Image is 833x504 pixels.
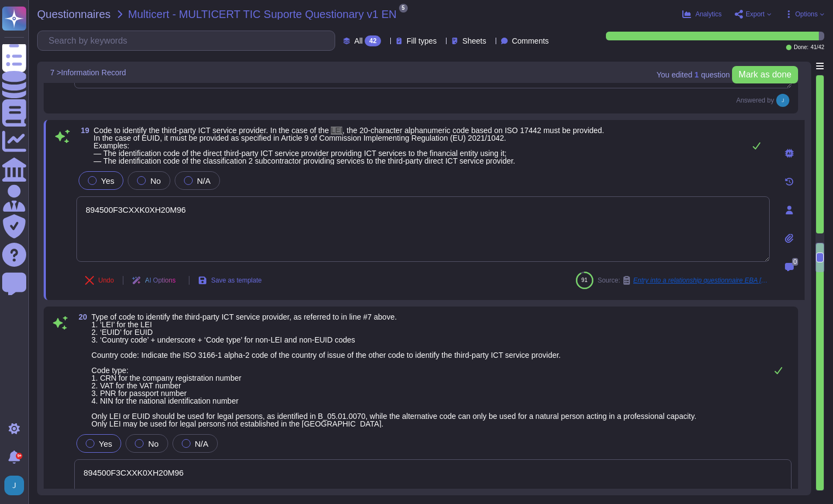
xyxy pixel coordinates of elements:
[145,277,176,284] span: AI Options
[746,11,765,17] span: Export
[195,439,209,448] span: N/A
[98,277,114,284] span: Undo
[74,459,792,493] textarea: 894500F3CXXK0XH20M96
[2,473,32,497] button: user
[694,71,699,79] b: 1
[16,453,22,459] div: 9+
[101,176,114,185] span: Yes
[633,277,770,284] span: Entry into a relationship questionnaire EBA [PERSON_NAME] V012025
[682,10,722,19] button: Analytics
[794,45,808,50] span: Done:
[150,176,160,185] span: No
[399,4,408,13] span: 5
[197,176,211,185] span: N/A
[99,439,112,448] span: Yes
[792,258,798,266] span: 0
[43,31,335,50] input: Search by keywords
[736,97,774,104] span: Answered by
[462,37,486,45] span: Sheets
[50,69,126,76] span: 7 >Information Record
[598,276,770,285] span: Source:
[92,313,697,428] span: Type of code to identify the third-party ICT service provider, as referred to in line #7 above. 1...
[365,35,380,46] div: 42
[4,476,24,495] img: user
[695,11,722,17] span: Analytics
[76,269,123,291] button: Undo
[512,37,549,45] span: Comments
[581,277,587,283] span: 91
[407,37,437,45] span: Fill types
[354,37,363,45] span: All
[211,277,262,284] span: Save as template
[148,439,158,448] span: No
[74,313,87,321] span: 20
[189,269,271,291] button: Save as template
[76,196,770,262] textarea: 894500F3CXXK0XH20M96
[76,127,90,134] span: 19
[128,9,397,20] span: Multicert - MULTICERT TIC Suporte Questionary v1 EN
[657,71,730,79] span: You edited question
[795,11,818,17] span: Options
[776,94,789,107] img: user
[811,45,824,50] span: 41 / 42
[37,9,111,20] span: Questionnaires
[94,126,604,165] span: Code to identify the third-party ICT service provider. In the case of the LEI, the 20-character a...
[732,66,798,83] button: Mark as done
[739,70,792,79] span: Mark as done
